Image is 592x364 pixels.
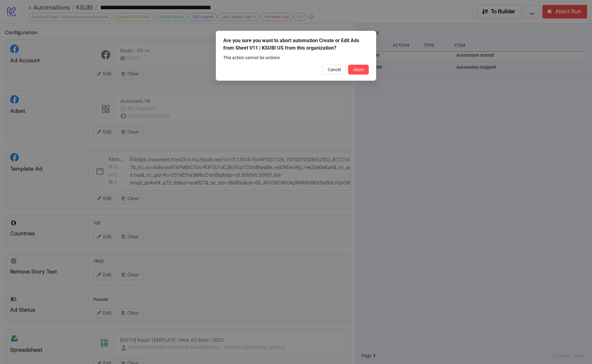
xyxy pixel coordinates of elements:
div: Are you sure you want to abort automation Create or Edit Ads from Sheet V11 | KSUBI US from this ... [223,37,369,52]
button: Abort [348,65,369,75]
span: Cancel [328,67,341,72]
span: Abort [353,67,364,72]
button: Cancel [323,65,346,75]
div: This action cannot be undone [223,54,369,61]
